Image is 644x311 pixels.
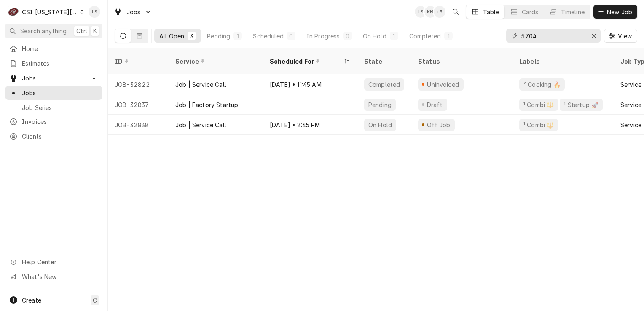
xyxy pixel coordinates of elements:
[22,257,97,266] span: Help Center
[434,6,445,18] div: + 3
[8,6,19,18] div: C
[93,27,97,35] span: K
[418,57,504,66] div: Status
[8,6,19,18] div: CSI Kansas City's Avatar
[368,100,392,109] div: Pending
[563,100,599,109] div: ¹ Startup 🚀
[5,42,102,56] a: Home
[5,255,102,269] a: Go to Help Center
[620,100,641,109] div: Service
[415,6,427,18] div: LS
[207,32,230,40] div: Pending
[5,86,102,100] a: Jobs
[22,88,98,97] span: Jobs
[126,8,141,16] span: Jobs
[523,121,555,129] div: ¹ Combi 🔱
[424,6,436,18] div: KH
[263,94,357,115] div: —
[449,5,462,19] button: Open search
[522,8,539,16] div: Cards
[235,32,240,40] div: 1
[605,8,634,16] span: New Job
[523,80,561,89] div: ² Cooking 🔥
[561,8,585,16] div: Timeline
[5,71,102,85] a: Go to Jobs
[22,74,86,83] span: Jobs
[345,32,350,40] div: 0
[22,44,98,53] span: Home
[22,272,97,281] span: What's New
[392,32,397,40] div: 1
[159,32,184,40] div: All Open
[22,59,98,68] span: Estimates
[426,80,460,89] div: Uninvoiced
[483,8,499,16] div: Table
[175,80,226,89] div: Job | Service Call
[76,27,87,35] span: Ctrl
[368,121,393,129] div: On Hold
[604,29,637,43] button: View
[415,6,427,18] div: Lindsay Stover's Avatar
[368,80,401,89] div: Completed
[115,57,160,66] div: ID
[175,121,226,129] div: Job | Service Call
[519,57,607,66] div: Labels
[175,100,238,109] div: Job | Factory Startup
[521,29,585,43] input: Keyword search
[22,132,98,141] span: Clients
[5,24,102,38] button: Search anythingCtrlK
[263,74,357,94] div: [DATE] • 11:45 AM
[20,27,67,35] span: Search anything
[5,115,102,129] a: Invoices
[289,32,294,40] div: 0
[426,100,444,109] div: Draft
[22,117,98,126] span: Invoices
[89,6,100,18] div: LS
[306,32,340,40] div: In Progress
[593,5,637,19] button: New Job
[587,29,601,43] button: Erase input
[22,103,98,112] span: Job Series
[426,121,451,129] div: Off Job
[5,101,102,115] a: Job Series
[263,115,357,135] div: [DATE] • 2:45 PM
[108,115,169,135] div: JOB-32838
[270,57,342,66] div: Scheduled For
[5,129,102,143] a: Clients
[5,56,102,70] a: Estimates
[189,32,194,40] div: 3
[5,270,102,284] a: Go to What's New
[175,57,255,66] div: Service
[409,32,441,40] div: Completed
[424,6,436,18] div: Kyley Hunnicutt's Avatar
[110,5,155,19] a: Go to Jobs
[108,74,169,94] div: JOB-32822
[446,32,451,40] div: 1
[89,6,100,18] div: Lindsay Stover's Avatar
[108,94,169,115] div: JOB-32837
[616,32,633,40] span: View
[523,100,555,109] div: ¹ Combi 🔱
[253,32,283,40] div: Scheduled
[620,80,641,89] div: Service
[363,32,386,40] div: On Hold
[620,121,641,129] div: Service
[364,57,405,66] div: State
[93,296,97,305] span: C
[22,297,41,304] span: Create
[22,8,78,16] div: CSI [US_STATE][GEOGRAPHIC_DATA]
